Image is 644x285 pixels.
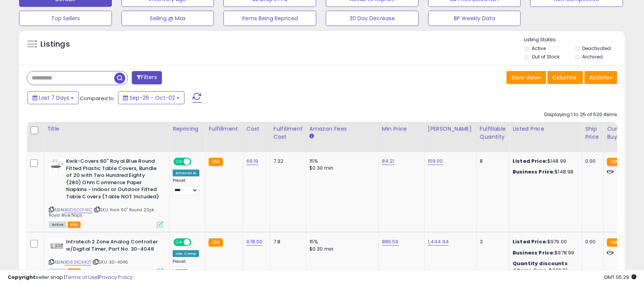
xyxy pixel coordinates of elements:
span: 2025-10-10 05:29 GMT [604,274,636,281]
small: FBA [607,238,621,247]
b: Quantity discounts [513,260,568,267]
div: [PERSON_NAME] [428,125,473,133]
span: FBA [68,222,81,228]
small: FBA [209,238,223,247]
a: 84.21 [382,157,395,165]
button: Top Sellers [19,11,112,26]
div: Cost [246,125,267,133]
div: 7.32 [273,158,300,165]
div: seller snap | | [8,274,133,281]
div: Repricing [173,125,202,133]
div: $148.98 [513,168,576,175]
small: FBA [607,158,621,166]
button: Selling @ Max [121,11,214,26]
small: Amazon Fees. [309,133,314,140]
h5: Listings [40,39,70,50]
label: Out of Stock [532,53,560,60]
b: Business Price: [513,168,555,175]
button: Filters [132,71,162,84]
button: Sep-26 - Oct-02 [118,91,184,104]
span: Last 7 Days [39,94,69,102]
div: Fulfillment [209,125,239,133]
b: Business Price: [513,249,555,256]
div: Displaying 1 to 25 of 520 items [544,111,617,118]
span: | SKU: Kwik 60" Round 20pk Royal Blue Naps [49,207,154,218]
div: $0.30 min [309,246,373,253]
div: Listed Price [513,125,579,133]
div: Amazon AI [173,170,199,177]
strong: Copyright [8,274,36,281]
button: 30 Day Decrease [326,11,419,26]
div: Min Price [382,125,421,133]
span: Columns [552,74,576,81]
a: 678.00 [246,238,263,246]
div: Title [47,125,166,133]
div: Preset: [173,259,199,276]
div: Ship Price [585,125,600,141]
b: Infratech 2 Zone Analog Controller w/Digital Timer, Part No. 30-4046 [66,238,159,254]
span: All listings currently available for purchase on Amazon [49,222,66,228]
div: 3 [480,238,503,245]
b: Listed Price: [513,157,547,165]
a: B083XCX4QT [65,259,91,266]
button: Last 7 Days [28,91,79,104]
span: ON [174,159,184,165]
div: 0.00 [585,238,598,245]
button: Save View [506,71,546,84]
small: FBA [209,158,223,166]
a: Privacy Policy [99,274,133,281]
span: OFF [190,159,202,165]
a: 159.00 [428,157,443,165]
div: Preset: [173,178,199,195]
div: 15% [309,238,373,245]
span: Compared to: [80,95,115,102]
label: Deactivated [582,45,611,52]
button: BP Weekly Data [428,11,521,26]
div: $0.30 min [309,165,373,172]
button: Actions [584,71,617,84]
div: : [513,260,576,267]
div: Fulfillable Quantity [480,125,506,141]
button: Columns [547,71,583,84]
div: 7.8 [273,238,300,245]
div: 0.00 [585,158,598,165]
div: ASIN: [49,158,163,227]
p: Listing States: [524,36,625,44]
span: | SKU: 30-4046 [92,259,128,265]
div: $978.99 [513,249,576,256]
a: B0D6D2F4XC [65,207,92,213]
label: Archived [582,53,603,60]
a: 1,444.94 [428,238,449,246]
a: 886.59 [382,238,399,246]
span: ON [174,239,184,246]
a: 69.19 [246,157,259,165]
label: Active [532,45,546,52]
img: 31qi5HN9QML._SL40_.jpg [49,238,64,254]
button: Items Being Repriced [223,11,316,26]
span: Sep-26 - Oct-02 [129,94,175,102]
div: Low. Comp [173,250,199,257]
b: Listed Price: [513,238,547,245]
div: Fulfillment Cost [273,125,303,141]
div: 15% [309,158,373,165]
b: Kwik-Covers 60" Royal Blue Round Fitted Plastic Table Covers, Bundle of 20 with Two Hundred Eight... [66,158,159,202]
div: Amazon Fees [309,125,375,133]
span: OFF [190,239,202,246]
div: $979.00 [513,238,576,245]
div: $148.99 [513,158,576,165]
img: 31iaIejxltL._SL40_.jpg [49,158,64,173]
div: ASIN: [49,238,163,274]
a: Terms of Use [65,274,98,281]
div: 8 [480,158,503,165]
